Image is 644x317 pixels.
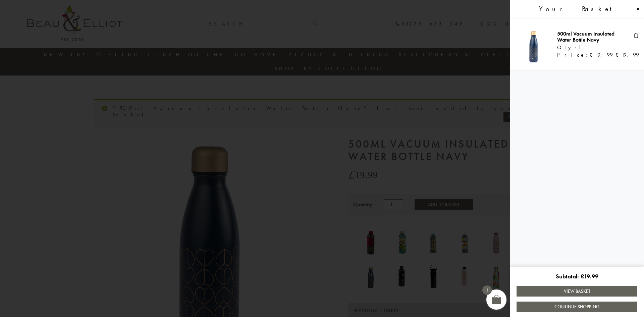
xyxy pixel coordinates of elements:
span: Subtotal [556,272,581,280]
span: £ [581,272,584,280]
a: 500ml Vacuum Insulated Water Bottle Navy [557,30,614,43]
div: Price: [557,52,629,58]
span: 1 [578,45,581,51]
span: £ [615,51,622,58]
img: 500ml Vacuum Insulated Water Bottle Navy [515,25,552,62]
span: £ [589,51,595,58]
a: View Basket [517,286,637,296]
div: Qty: [557,45,629,52]
span: 1 [482,285,492,295]
bdi: 19.99 [581,272,598,280]
bdi: 19.99 [615,51,639,58]
span: Your Basket [539,5,618,13]
a: Continue Shopping [517,302,637,312]
bdi: 19.99 [589,51,613,58]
